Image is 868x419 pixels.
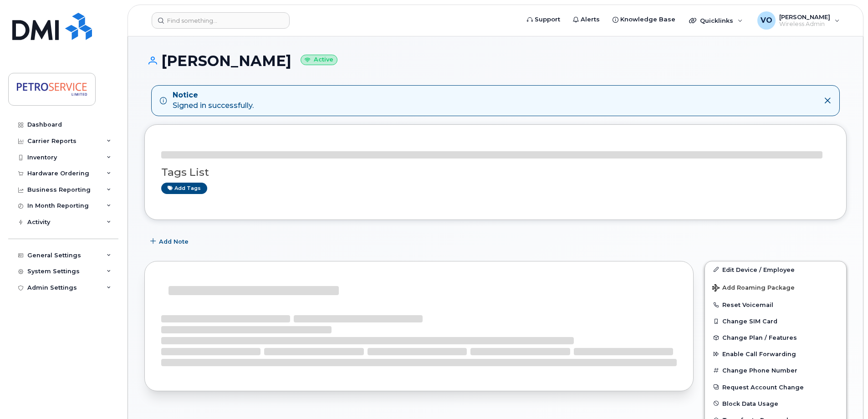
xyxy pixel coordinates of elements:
[722,334,797,341] span: Change Plan / Features
[722,351,796,358] span: Enable Call Forwarding
[705,329,846,346] button: Change Plan / Features
[705,379,846,395] button: Request Account Change
[705,362,846,378] button: Change Phone Number
[705,395,846,412] button: Block Data Usage
[159,237,189,246] span: Add Note
[705,313,846,329] button: Change SIM Card
[301,55,337,65] small: Active
[173,90,254,101] strong: Notice
[705,346,846,362] button: Enable Call Forwarding
[144,53,847,69] h1: [PERSON_NAME]
[705,296,846,313] button: Reset Voicemail
[161,183,207,194] a: Add tags
[161,167,830,178] h3: Tags List
[173,90,254,111] div: Signed in successfully.
[705,278,846,296] button: Add Roaming Package
[712,284,795,293] span: Add Roaming Package
[144,234,196,250] button: Add Note
[705,261,846,278] a: Edit Device / Employee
